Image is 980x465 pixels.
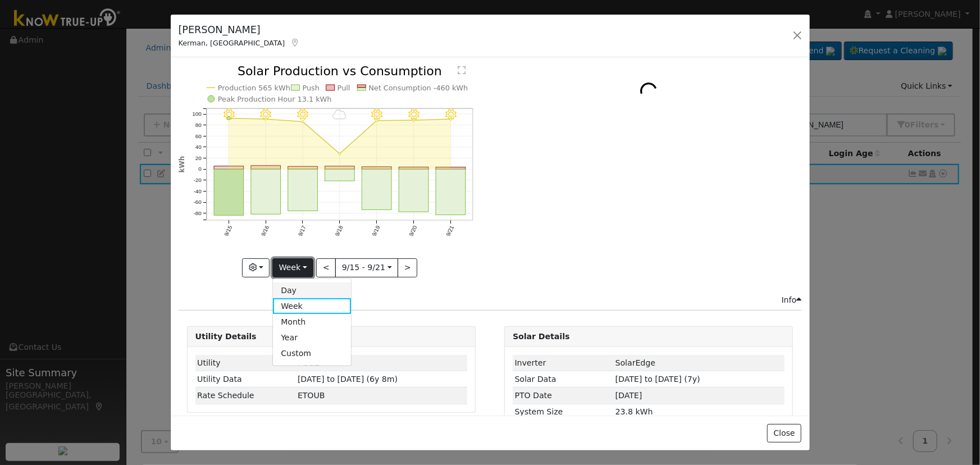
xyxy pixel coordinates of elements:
[513,388,613,404] td: PTO Date
[179,39,285,47] span: Kerman, [GEOGRAPHIC_DATA]
[195,371,296,388] td: Utility Data
[273,314,351,330] a: Month
[195,388,296,404] td: Rate Schedule
[193,188,202,194] text: -40
[616,407,653,416] span: 23.8 kWh
[265,118,267,120] circle: onclick=""
[290,38,300,47] a: Map
[302,84,319,92] text: Push
[338,84,350,92] text: Pull
[273,346,351,362] a: Custom
[413,119,415,121] circle: onclick=""
[195,122,202,128] text: 80
[195,155,202,161] text: 20
[767,424,801,443] button: Close
[325,166,354,169] rect: onclick=""
[193,199,202,206] text: -60
[513,404,613,420] td: System Size
[297,110,308,121] i: 9/17 - Clear
[238,64,442,78] text: Solar Production vs Consumption
[218,95,332,103] text: Peak Production Hour 13.1 kWh
[616,375,700,384] span: [DATE] to [DATE] (7y)
[195,144,202,151] text: 40
[408,225,418,238] text: 9/20
[260,225,270,238] text: 9/16
[297,225,307,238] text: 9/17
[339,153,341,155] circle: onclick=""
[436,170,466,215] rect: onclick=""
[445,225,455,238] text: 9/21
[376,120,378,122] circle: onclick=""
[302,121,304,123] circle: onclick=""
[399,170,429,212] rect: onclick=""
[445,110,457,121] i: 9/21 - Clear
[195,332,257,341] strong: Utility Details
[325,170,354,181] rect: onclick=""
[251,166,281,170] rect: onclick=""
[288,167,318,170] rect: onclick=""
[371,110,382,121] i: 9/19 - Clear
[223,225,233,238] text: 9/15
[334,225,344,238] text: 9/18
[371,225,381,238] text: 9/19
[273,330,351,345] a: Year
[214,166,244,170] rect: onclick=""
[335,258,398,277] button: 9/15 - 9/21
[179,22,300,37] h5: [PERSON_NAME]
[195,355,296,371] td: Utility
[362,170,391,210] rect: onclick=""
[223,110,234,121] i: 9/15 - Clear
[362,167,391,169] rect: onclick=""
[458,66,466,75] text: 
[332,110,347,121] i: 9/18 - Cloudy
[192,111,202,117] text: 100
[513,371,613,388] td: Solar Data
[288,170,318,211] rect: onclick=""
[399,167,429,170] rect: onclick=""
[436,167,466,170] rect: onclick=""
[198,166,202,172] text: 0
[298,358,320,367] span: ID: 5051108, authorized: 07/31/20
[316,258,336,277] button: <
[193,211,202,217] text: -80
[368,84,468,92] text: Net Consumption -460 kWh
[398,258,417,277] button: >
[449,118,452,121] circle: onclick=""
[218,84,290,92] text: Production 565 kWh
[193,177,202,184] text: -20
[298,391,325,400] span: W
[273,298,351,314] a: Week
[178,156,186,173] text: kWh
[214,170,244,216] rect: onclick=""
[616,391,642,400] span: [DATE]
[408,110,420,121] i: 9/20 - Clear
[616,358,655,367] span: ID: 437856, authorized: 10/17/18
[272,258,313,277] button: Week
[513,332,569,341] strong: Solar Details
[298,375,398,384] span: [DATE] to [DATE] (6y 8m)
[251,170,281,215] rect: onclick=""
[273,282,351,298] a: Day
[782,294,802,306] div: Info
[195,133,202,139] text: 60
[227,117,230,120] circle: onclick=""
[513,355,613,371] td: Inverter
[260,110,271,121] i: 9/16 - Clear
